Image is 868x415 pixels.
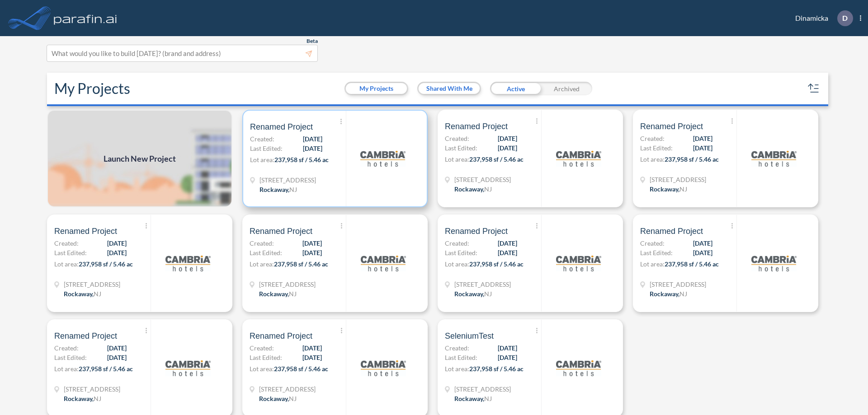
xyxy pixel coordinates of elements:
span: Last Edited: [640,248,673,257]
img: logo [361,345,406,391]
span: Last Edited: [445,353,477,362]
span: Rockaway , [64,395,94,402]
img: logo [556,345,601,391]
span: 237,958 sf / 5.46 ac [274,156,329,163]
span: 237,958 sf / 5.46 ac [469,365,524,373]
span: 321 Mt Hope Ave [259,175,316,185]
span: Created: [250,134,274,144]
span: Last Edited: [445,143,477,153]
span: 237,958 sf / 5.46 ac [665,155,719,163]
span: [DATE] [302,343,322,353]
span: Lot area: [54,260,79,268]
span: Last Edited: [640,143,673,153]
img: add [47,110,232,207]
span: Lot area: [640,260,665,268]
span: Lot area: [445,365,469,373]
span: SeleniumTest [445,331,494,341]
div: Rockaway, NJ [650,289,687,298]
span: Rockaway , [454,395,484,402]
span: [DATE] [302,238,322,248]
span: Last Edited: [250,248,282,257]
span: 321 Mt Hope Ave [650,280,706,289]
span: Rockaway , [454,185,484,193]
span: 321 Mt Hope Ave [64,384,120,394]
div: Rockaway, NJ [64,394,101,403]
span: 321 Mt Hope Ave [64,280,120,289]
div: Rockaway, NJ [259,185,297,194]
span: [DATE] [498,143,517,153]
span: Rockaway , [259,290,289,298]
span: 321 Mt Hope Ave [454,280,511,289]
span: [DATE] [498,134,517,143]
span: 237,958 sf / 5.46 ac [469,155,524,163]
span: [DATE] [303,144,322,153]
div: Active [490,82,541,95]
img: logo [751,241,797,286]
span: Renamed Project [250,331,312,341]
button: sort [807,81,821,96]
span: Last Edited: [250,144,283,153]
span: Last Edited: [445,248,477,257]
img: logo [361,241,406,286]
img: logo [360,136,406,181]
span: 321 Mt Hope Ave [259,384,316,394]
span: Rockaway , [454,290,484,298]
span: [DATE] [303,134,322,144]
span: [DATE] [693,143,712,153]
span: Created: [445,343,469,353]
div: Rockaway, NJ [454,184,492,194]
span: 237,958 sf / 5.46 ac [274,260,328,268]
span: [DATE] [107,238,127,248]
span: Launch New Project [104,153,176,165]
img: logo [165,345,211,391]
span: Renamed Project [640,226,703,237]
span: Lot area: [445,155,469,163]
span: Lot area: [54,365,79,373]
h2: My Projects [54,80,130,97]
span: Created: [445,238,469,248]
span: [DATE] [107,353,127,362]
span: [DATE] [693,238,712,248]
span: NJ [94,395,101,402]
span: [DATE] [498,343,517,353]
span: 321 Mt Hope Ave [454,175,511,184]
span: [DATE] [302,248,322,257]
span: 237,958 sf / 5.46 ac [469,260,524,268]
span: Rockaway , [259,395,289,402]
div: Rockaway, NJ [650,184,687,194]
span: [DATE] [693,134,712,143]
span: Lot area: [445,260,469,268]
span: NJ [484,395,492,402]
div: Rockaway, NJ [259,289,297,298]
span: Last Edited: [250,353,282,362]
a: Launch New Project [47,110,232,207]
img: logo [751,136,797,181]
img: logo [556,136,601,181]
span: [DATE] [107,343,127,353]
div: Rockaway, NJ [454,394,492,403]
span: Created: [54,343,79,353]
span: Renamed Project [445,226,508,237]
img: logo [52,9,119,27]
span: [DATE] [498,238,517,248]
span: Created: [640,238,665,248]
span: Last Edited: [54,248,87,257]
span: Lot area: [250,365,274,373]
span: Rockaway , [259,186,289,193]
span: NJ [679,185,687,193]
span: Beta [307,37,318,45]
div: Archived [541,82,592,95]
span: [DATE] [107,248,127,257]
span: 321 Mt Hope Ave [259,280,316,289]
span: Rockaway , [650,185,679,193]
span: Renamed Project [445,121,508,132]
span: 321 Mt Hope Ave [454,384,511,394]
span: NJ [289,395,297,402]
div: Rockaway, NJ [259,394,297,403]
span: NJ [289,186,297,193]
span: Lot area: [250,260,274,268]
div: Rockaway, NJ [454,289,492,298]
span: 237,958 sf / 5.46 ac [79,365,133,373]
span: Last Edited: [54,353,87,362]
span: Renamed Project [640,121,703,132]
